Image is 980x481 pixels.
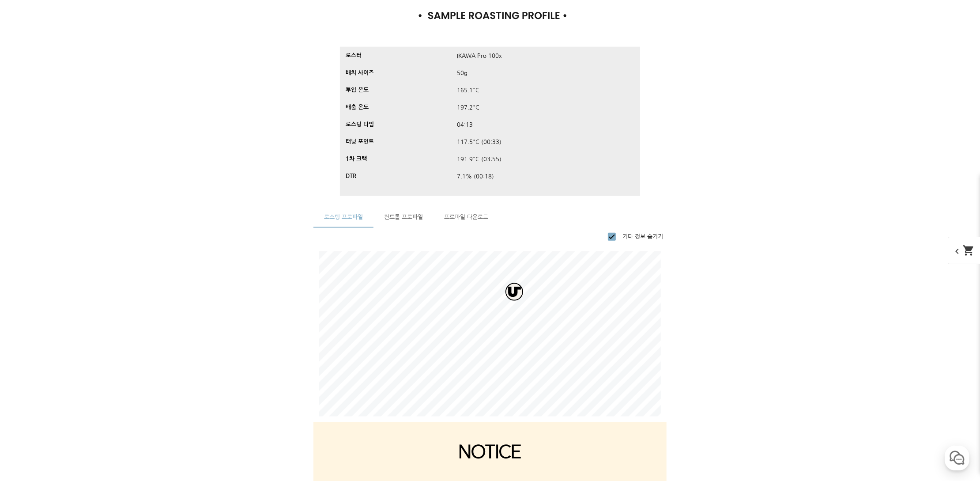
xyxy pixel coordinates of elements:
[384,214,423,220] span: 컨트롤 프로파일
[28,293,33,300] span: 홈
[346,53,457,70] th: 로스터
[457,139,634,156] td: 117.5°C (00:33)
[3,280,58,302] a: 홈
[444,214,488,220] span: 프로파일 다운로드
[457,70,634,87] td: 50g
[346,104,457,121] th: 배출 온도
[346,121,457,139] th: 로스팅 타임
[346,156,457,173] th: 1차 크랙
[621,233,663,240] label: 기타 정보 숨기기
[346,87,457,104] th: 투입 온도
[457,121,634,139] td: 04:13
[136,293,147,300] span: 설정
[58,280,114,302] a: 대화
[457,156,634,173] td: 191.9°C (03:55)
[457,53,634,70] td: IKAWA Pro 100x
[962,244,975,257] mat-icon: shopping_cart
[346,173,457,190] th: DTR
[81,294,91,301] span: 대화
[114,280,170,302] a: 설정
[457,87,634,104] td: 165.1°C
[457,104,634,121] td: 197.2°C
[324,214,363,220] span: 로스팅 프로파일
[346,70,457,87] th: 배치 사이즈
[457,173,634,190] td: 7.1% (00:18)
[346,139,457,156] th: 터닝 포인트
